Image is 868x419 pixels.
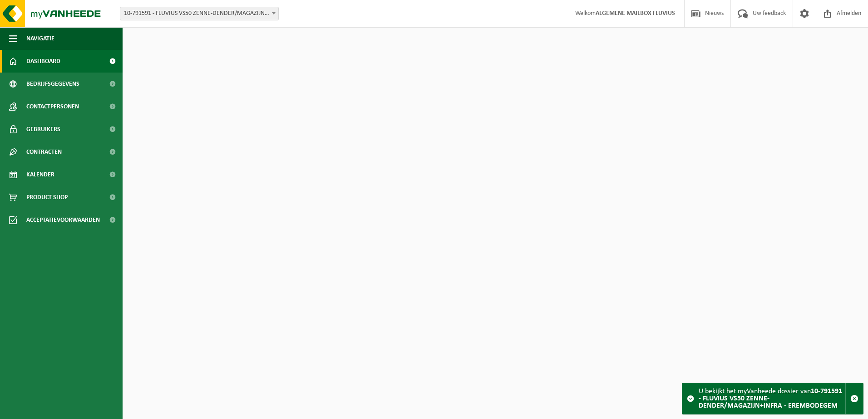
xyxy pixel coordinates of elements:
[26,27,54,50] span: Navigatie
[26,73,79,95] span: Bedrijfsgegevens
[26,118,60,141] span: Gebruikers
[120,7,278,20] span: 10-791591 - FLUVIUS VS50 ZENNE-DENDER/MAGAZIJN+INFRA - EREMBODEGEM
[26,141,62,163] span: Contracten
[26,186,68,209] span: Product Shop
[596,10,675,17] strong: ALGEMENE MAILBOX FLUVIUS
[26,163,54,186] span: Kalender
[26,209,100,231] span: Acceptatievoorwaarden
[120,7,279,20] span: 10-791591 - FLUVIUS VS50 ZENNE-DENDER/MAGAZIJN+INFRA - EREMBODEGEM
[699,388,842,409] strong: 10-791591 - FLUVIUS VS50 ZENNE-DENDER/MAGAZIJN+INFRA - EREMBODEGEM
[699,383,845,414] div: U bekijkt het myVanheede dossier van
[26,50,60,73] span: Dashboard
[26,95,79,118] span: Contactpersonen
